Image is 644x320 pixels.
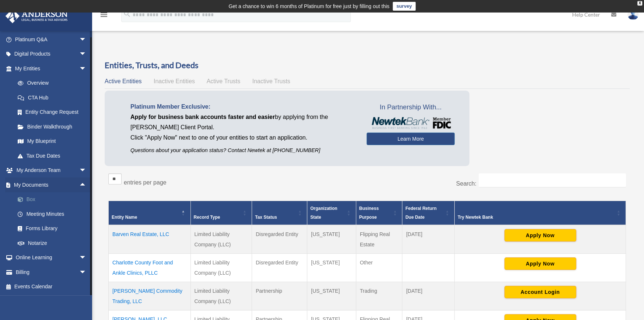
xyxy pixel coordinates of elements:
[79,32,94,47] span: arrow_drop_down
[79,47,94,62] span: arrow_drop_down
[5,177,98,192] a: My Documentsarrow_drop_up
[130,133,356,143] p: Click "Apply Now" next to one of your entities to start an application.
[130,102,356,112] p: Platinum Member Exclusive:
[310,206,337,220] span: Organization State
[79,177,94,193] span: arrow_drop_up
[10,192,98,207] a: Box
[356,201,402,225] th: Business Purpose: Activate to sort
[359,206,379,220] span: Business Purpose
[307,225,356,254] td: [US_STATE]
[124,179,167,186] label: entries per page
[402,282,455,310] td: [DATE]
[190,253,252,282] td: Limited Liability Company (LLC)
[105,78,141,84] span: Active Entities
[10,207,98,221] a: Meeting Minutes
[367,102,455,113] span: In Partnership With...
[252,282,307,310] td: Partnership
[79,265,94,280] span: arrow_drop_down
[307,253,356,282] td: [US_STATE]
[356,253,402,282] td: Other
[5,250,98,265] a: Online Learningarrow_drop_down
[109,253,191,282] td: Charlotte County Foot and Ankle Clinics, PLLC
[627,9,638,20] img: User Pic
[504,257,576,270] button: Apply Now
[5,32,98,47] a: Platinum Q&Aarrow_drop_down
[10,90,94,105] a: CTA Hub
[99,13,108,19] a: menu
[10,119,94,134] a: Binder Walkthrough
[504,286,576,298] button: Account Login
[228,2,389,11] div: Get a chance to win 6 months of Platinum for free just by filling out this
[154,78,195,84] span: Inactive Entities
[10,148,94,163] a: Tax Due Dates
[207,78,241,84] span: Active Trusts
[5,279,98,294] a: Events Calendar
[190,282,252,310] td: Limited Liability Company (LLC)
[405,206,437,220] span: Federal Return Due Date
[194,215,220,220] span: Record Type
[504,229,576,242] button: Apply Now
[307,201,356,225] th: Organization State: Activate to sort
[252,78,290,84] span: Inactive Trusts
[456,180,476,187] label: Search:
[637,1,642,6] div: close
[79,61,94,76] span: arrow_drop_down
[458,213,615,222] div: Try Newtek Bank
[123,10,131,18] i: search
[112,215,137,220] span: Entity Name
[504,289,576,295] a: Account Login
[5,265,98,279] a: Billingarrow_drop_down
[109,282,191,310] td: [PERSON_NAME] Commodity Trading, LLC
[402,225,455,254] td: [DATE]
[10,221,98,236] a: Forms Library
[105,60,630,71] h3: Entities, Trusts, and Deeds
[356,282,402,310] td: Trading
[130,146,356,155] p: Questions about your application status? Contact Newtek at [PHONE_NUMBER]
[99,10,108,19] i: menu
[5,47,98,61] a: Digital Productsarrow_drop_down
[10,105,94,120] a: Entity Change Request
[130,114,275,120] span: Apply for business bank accounts faster and easier
[10,134,94,149] a: My Blueprint
[393,2,416,11] a: survey
[130,112,356,133] p: by applying from the [PERSON_NAME] Client Portal.
[3,9,70,23] img: Anderson Advisors Platinum Portal
[79,163,94,178] span: arrow_drop_down
[190,201,252,225] th: Record Type: Activate to sort
[109,225,191,254] td: Barven Real Estate, LLC
[109,201,191,225] th: Entity Name: Activate to invert sorting
[79,250,94,266] span: arrow_drop_down
[190,225,252,254] td: Limited Liability Company (LLC)
[252,201,307,225] th: Tax Status: Activate to sort
[252,225,307,254] td: Disregarded Entity
[367,133,455,145] a: Learn More
[5,61,94,76] a: My Entitiesarrow_drop_down
[307,282,356,310] td: [US_STATE]
[455,201,626,225] th: Try Newtek Bank : Activate to sort
[10,236,98,250] a: Notarize
[10,76,90,91] a: Overview
[5,163,98,178] a: My Anderson Teamarrow_drop_down
[402,201,455,225] th: Federal Return Due Date: Activate to sort
[255,215,277,220] span: Tax Status
[370,117,451,129] img: NewtekBankLogoSM.png
[356,225,402,254] td: Flipping Real Estate
[252,253,307,282] td: Disregarded Entity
